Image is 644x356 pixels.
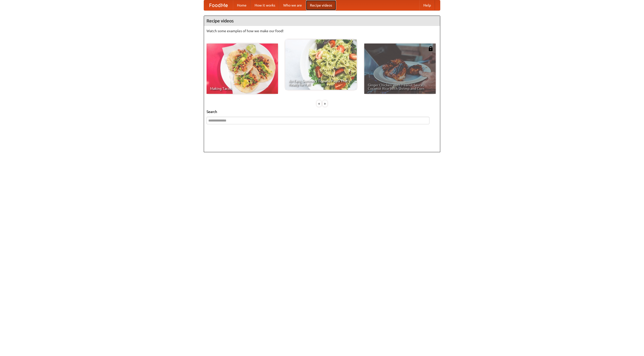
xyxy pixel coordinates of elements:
img: 483408.png [428,46,433,51]
h4: Recipe videos [204,16,440,26]
a: Who we are [279,0,306,10]
div: « [317,100,321,107]
a: Help [419,0,435,10]
div: » [323,100,327,107]
a: Recipe videos [306,0,336,10]
a: An Easy, Summery Tomato Pasta That's Ready for Fall [285,39,357,90]
span: Making Tacos [210,87,274,90]
a: FoodMe [204,0,233,10]
h5: Search [207,109,437,114]
a: How it works [251,0,279,10]
a: Home [233,0,251,10]
span: An Easy, Summery Tomato Pasta That's Ready for Fall [289,79,353,86]
p: Watch some examples of how we make our food! [207,28,437,33]
a: Making Tacos [207,44,278,94]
